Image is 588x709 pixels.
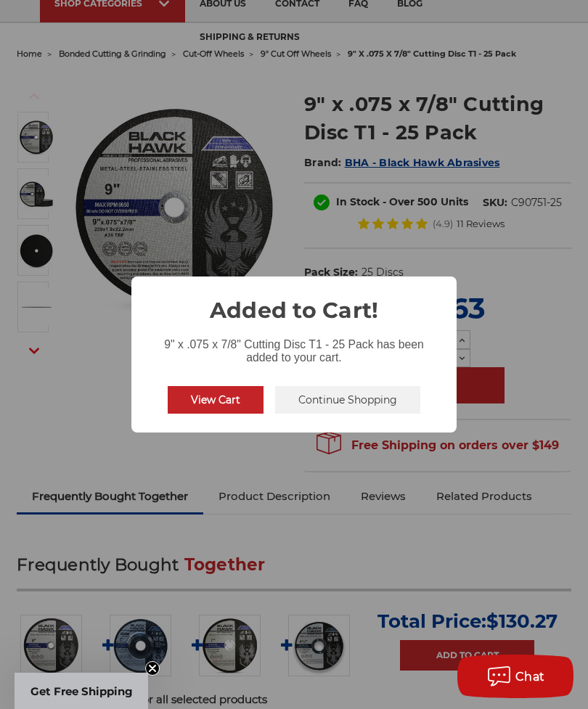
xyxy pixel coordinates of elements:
[131,327,457,367] div: 9" x .075 x 7/8" Cutting Disc T1 - 25 Pack has been added to your cart.
[168,386,264,414] button: View Cart
[30,684,133,698] span: Get Free Shipping
[515,670,545,684] span: Chat
[457,655,573,698] button: Chat
[131,276,457,327] h2: Added to Cart!
[145,661,160,676] button: Close teaser
[275,386,420,414] button: Continue Shopping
